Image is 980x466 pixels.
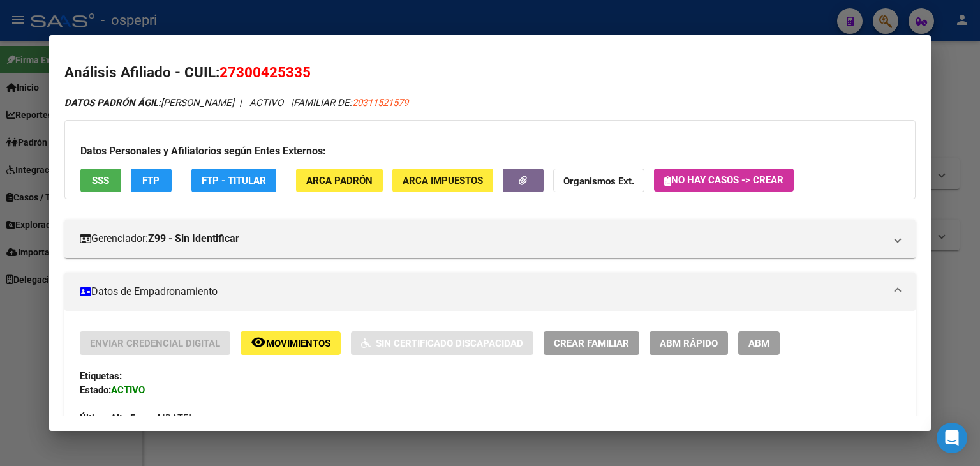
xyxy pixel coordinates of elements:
button: Crear Familiar [544,331,639,355]
span: No hay casos -> Crear [664,174,783,186]
button: Organismos Ext. [553,169,644,192]
span: ABM Rápido [660,338,718,349]
span: FAMILIAR DE: [293,97,408,109]
span: Movimientos [266,338,330,349]
mat-panel-title: Gerenciador: [80,231,885,246]
button: ARCA Padrón [296,169,383,192]
strong: Última Alta Formal: [80,412,163,424]
span: ABM [748,338,769,349]
button: FTP - Titular [191,169,276,192]
strong: ACTIVO [111,384,145,396]
button: ARCA Impuestos [392,169,493,192]
strong: DATOS PADRÓN ÁGIL: [64,97,161,109]
strong: Etiquetas: [80,370,122,382]
span: Enviar Credencial Digital [90,338,220,349]
span: Crear Familiar [554,338,629,349]
mat-panel-title: Datos de Empadronamiento [80,284,885,299]
span: SSS [92,175,109,186]
div: Open Intercom Messenger [937,423,967,453]
h2: Análisis Afiliado - CUIL: [64,62,916,84]
span: FTP - Titular [202,175,266,186]
button: SSS [80,169,121,192]
i: | ACTIVO | [64,97,408,109]
strong: Z99 - Sin Identificar [148,231,239,246]
button: Enviar Credencial Digital [80,331,230,355]
button: ABM [738,331,780,355]
span: 20311521579 [352,97,408,109]
span: 27300425335 [219,64,311,80]
button: ABM Rápido [650,331,728,355]
button: Sin Certificado Discapacidad [351,331,533,355]
span: Sin Certificado Discapacidad [376,338,523,349]
strong: Estado: [80,384,111,396]
span: ARCA Impuestos [403,175,483,186]
mat-expansion-panel-header: Gerenciador:Z99 - Sin Identificar [64,220,916,258]
span: FTP [142,175,160,186]
button: No hay casos -> Crear [654,169,794,192]
button: FTP [131,169,172,192]
mat-icon: remove_red_eye [251,334,266,350]
h3: Datos Personales y Afiliatorios según Entes Externos: [80,144,900,159]
button: Movimientos [241,331,341,355]
mat-expansion-panel-header: Datos de Empadronamiento [64,273,916,311]
span: [PERSON_NAME] - [64,97,239,109]
span: ARCA Padrón [306,175,373,186]
strong: Organismos Ext. [563,176,634,187]
span: [DATE] [80,412,191,424]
